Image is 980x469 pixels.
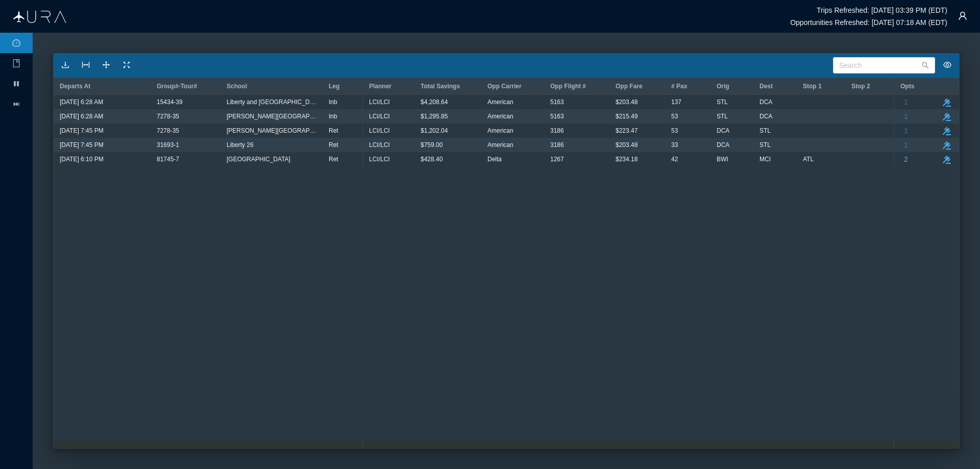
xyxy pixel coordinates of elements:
span: [DATE] 6:28 AM [60,95,103,109]
i: icon: dashboard [12,39,20,47]
span: $759.00 [421,138,443,152]
span: 5163 [550,110,564,123]
span: Inb [329,95,337,109]
span: DCA [759,110,772,123]
span: Dest [759,83,773,90]
i: icon: book [12,59,20,67]
span: Ret [329,138,338,152]
span: $203.48 [616,138,638,152]
span: 1 [904,95,908,109]
span: DCA [717,124,729,137]
span: School [227,83,247,90]
span: American [487,124,513,137]
span: American [487,110,513,123]
button: 1 [900,95,912,109]
h6: Trips Refreshed: [DATE] 03:39 PM (EDT) [817,6,947,14]
span: Orig [717,83,729,90]
button: icon: eye [939,57,955,73]
span: Planner [369,83,391,90]
span: DCA [717,138,729,152]
span: 53 [671,110,678,123]
span: 33 [671,138,678,152]
button: 1 [900,124,912,137]
span: LCI/LCI [369,153,390,166]
button: icon: column-width [78,57,94,73]
button: icon: download [57,57,73,73]
span: Total Savings [421,83,460,90]
span: LCI/LCI [369,124,390,137]
span: $215.49 [616,110,638,123]
span: Opp Flight # [550,83,586,90]
span: [DATE] 7:45 PM [60,124,104,137]
span: DCA [759,95,772,109]
i: icon: search [922,62,929,69]
span: ATL [803,153,814,166]
span: Delta [487,153,502,166]
span: Opp Fare [616,83,643,90]
span: Liberty and [GEOGRAPHIC_DATA] [227,95,316,109]
span: Leg [329,83,339,90]
span: Inb [329,110,337,123]
span: 1 [904,124,908,137]
span: American [487,138,513,152]
i: icon: fast-forward [12,100,20,108]
span: MCI [759,153,771,166]
span: 7278-35 [157,110,179,123]
button: 1 [900,138,912,152]
span: [DATE] 7:45 PM [60,138,104,152]
span: STL [759,124,771,137]
span: [DATE] 6:28 AM [60,110,103,123]
span: Opp Carrier [487,83,522,90]
span: 53 [671,124,678,137]
span: [DATE] 6:10 PM [60,153,104,166]
span: 5163 [550,95,564,109]
span: Opts [900,83,914,90]
button: icon: drag [98,57,114,73]
button: 2 [900,153,912,166]
button: icon: user [952,6,973,26]
img: Aura Logo [13,11,66,23]
span: $4,208.64 [421,95,448,109]
span: 137 [671,95,681,109]
span: Stop 1 [803,83,822,90]
button: icon: fullscreen [118,57,135,73]
span: LCI/LCI [369,110,390,123]
span: BWI [717,153,728,166]
span: $1,202.04 [421,124,448,137]
span: 1 [904,110,908,123]
span: STL [717,110,728,123]
h6: Opportunities Refreshed: [DATE] 07:18 AM (EDT) [790,18,947,27]
span: 15434-39 [157,95,183,109]
span: $1,295.85 [421,110,448,123]
span: Ret [329,153,338,166]
span: Stop 2 [851,83,870,90]
span: $203.48 [616,95,638,109]
span: LCI/LCI [369,95,390,109]
span: [PERSON_NAME][GEOGRAPHIC_DATA] [227,110,316,123]
span: 1 [904,138,908,152]
span: $234.18 [616,153,638,166]
span: STL [759,138,771,152]
span: Group#-Tour# [157,83,197,90]
span: 3186 [550,138,564,152]
span: # Pax [671,83,687,90]
span: LCI/LCI [369,138,390,152]
span: [GEOGRAPHIC_DATA] [227,153,290,166]
span: 3186 [550,124,564,137]
span: STL [717,95,728,109]
span: Liberty 26 [227,138,254,152]
span: [PERSON_NAME][GEOGRAPHIC_DATA] [227,124,316,137]
span: Ret [329,124,338,137]
span: 2 [904,153,908,166]
span: 42 [671,153,678,166]
span: 7278-35 [157,124,179,137]
span: Departs At [60,83,90,90]
button: 1 [900,110,912,123]
span: 1267 [550,153,564,166]
span: $428.40 [421,153,443,166]
span: American [487,95,513,109]
span: 31693-1 [157,138,179,152]
span: $223.47 [616,124,638,137]
span: 81745-7 [157,153,179,166]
